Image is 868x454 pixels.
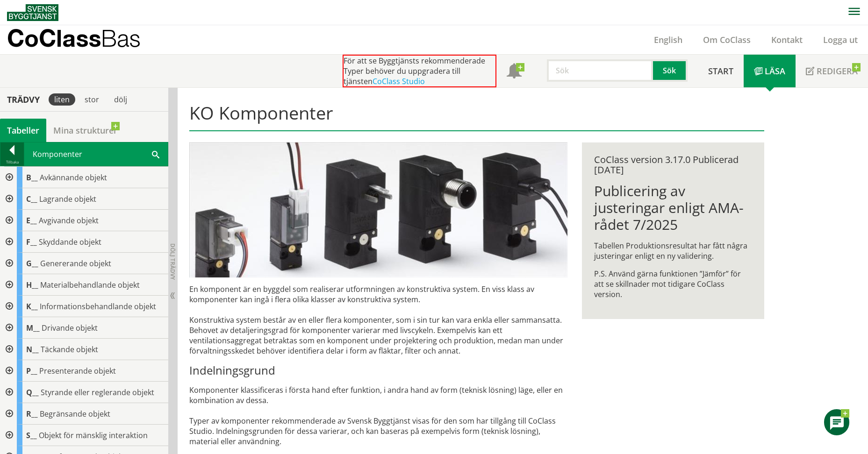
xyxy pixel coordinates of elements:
a: Om CoClass [693,34,761,45]
a: Redigera [796,55,868,87]
img: Svensk Byggtjänst [7,4,58,21]
span: Start [708,65,733,77]
a: Logga ut [813,34,868,45]
span: S__ [26,430,37,440]
div: Komponenter [24,142,168,166]
span: Avkännande objekt [40,172,107,183]
span: B__ [26,172,38,183]
img: pilotventiler.jpg [189,142,567,277]
span: Presenterande objekt [39,366,116,376]
span: M__ [26,323,40,333]
span: Lagrande objekt [39,194,96,204]
span: Täckande objekt [41,344,98,355]
a: Start [698,55,744,87]
span: Informationsbehandlande objekt [40,301,156,312]
input: Sök [547,59,653,82]
a: Kontakt [761,34,813,45]
h1: KO Komponenter [189,102,764,131]
div: För att se Byggtjänsts rekommenderade Typer behöver du uppgradera till tjänsten [343,55,496,87]
a: English [644,34,693,45]
span: Objekt för mänsklig interaktion [39,430,148,440]
span: E__ [26,215,37,226]
span: Sök i tabellen [152,149,159,159]
span: Q__ [26,387,39,397]
span: K__ [26,301,38,312]
span: F__ [26,237,37,247]
span: H__ [26,280,38,290]
h1: Publicering av justeringar enligt AMA-rådet 7/2025 [594,183,752,233]
div: stor [79,93,105,106]
span: Bas [101,24,141,52]
button: Sök [653,59,688,82]
span: C__ [26,194,37,204]
span: Avgivande objekt [39,215,99,226]
span: Materialbehandlande objekt [40,280,140,290]
div: Tillbaka [0,158,24,166]
span: Dölj trädvy [169,243,177,280]
div: CoClass version 3.17.0 Publicerad [DATE] [594,155,752,175]
span: R__ [26,409,38,419]
span: G__ [26,258,38,269]
a: CoClass Studio [373,76,425,86]
span: Styrande eller reglerande objekt [41,387,154,397]
span: P__ [26,366,37,376]
a: Mina strukturer [46,119,124,142]
span: Redigera [817,65,858,77]
a: Läsa [744,55,796,87]
span: Läsa [765,65,785,77]
span: Drivande objekt [42,323,98,333]
div: dölj [108,93,133,106]
p: Tabellen Produktionsresultat har fått några justeringar enligt en ny validering. [594,241,752,261]
span: Notifikationer [507,64,522,79]
p: CoClass [7,33,141,43]
p: P.S. Använd gärna funktionen ”Jämför” för att se skillnader mot tidigare CoClass version. [594,269,752,299]
a: CoClassBas [7,25,161,54]
span: Begränsande objekt [40,409,110,419]
span: Skyddande objekt [39,237,101,247]
h3: Indelningsgrund [189,363,567,377]
span: Genererande objekt [40,258,111,269]
span: N__ [26,344,39,355]
div: liten [49,93,75,106]
div: Trädvy [2,94,45,105]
